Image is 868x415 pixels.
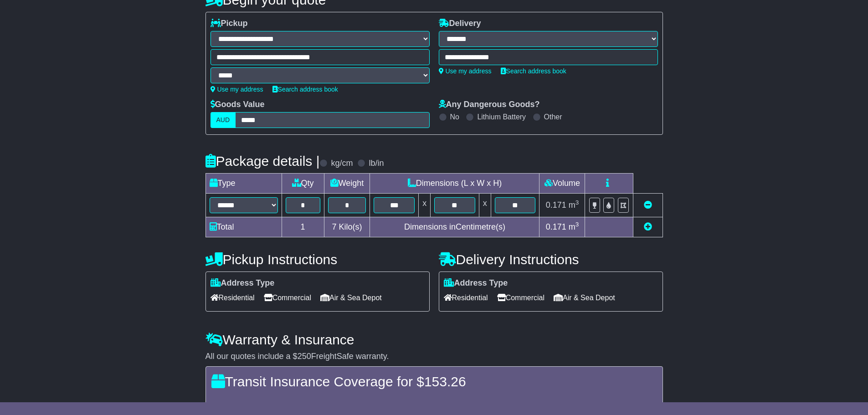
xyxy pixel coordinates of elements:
td: Weight [324,174,370,194]
td: x [479,194,491,217]
label: AUD [211,112,236,128]
h4: Transit Insurance Coverage for $ [211,374,657,389]
label: kg/cm [331,159,353,169]
a: Use my address [211,86,263,93]
span: Residential [444,291,488,305]
label: Pickup [211,19,248,29]
span: 250 [298,352,311,361]
span: Residential [211,291,255,305]
a: Add new item [644,222,652,231]
td: Volume [539,174,585,194]
label: Address Type [211,278,275,288]
span: m [569,200,579,210]
td: Total [205,217,282,237]
label: Any Dangerous Goods? [439,100,540,110]
td: Type [205,174,282,194]
td: Dimensions in Centimetre(s) [370,217,539,237]
span: 153.26 [424,374,466,389]
span: Air & Sea Depot [554,291,615,305]
td: Qty [282,174,324,194]
a: Use my address [439,67,492,75]
div: All our quotes include a $ FreightSafe warranty. [205,352,663,362]
td: Dimensions (L x W x H) [370,174,539,194]
sup: 3 [575,199,579,206]
span: Air & Sea Depot [320,291,382,305]
h4: Delivery Instructions [439,252,663,267]
label: No [450,113,459,121]
h4: Pickup Instructions [205,252,430,267]
td: 1 [282,217,324,237]
span: m [569,222,579,231]
a: Remove this item [644,200,652,210]
span: 7 [332,222,336,231]
td: Kilo(s) [324,217,370,237]
label: Lithium Battery [477,113,526,121]
label: lb/in [369,159,384,169]
span: 0.171 [546,200,566,210]
label: Goods Value [211,100,265,110]
h4: Package details | [205,154,320,169]
label: Address Type [444,278,508,288]
a: Search address book [272,86,338,93]
label: Delivery [439,19,481,29]
a: Search address book [501,67,566,75]
label: Other [544,113,562,121]
h4: Warranty & Insurance [205,332,663,347]
sup: 3 [575,221,579,228]
span: Commercial [497,291,544,305]
td: x [419,194,431,217]
span: 0.171 [546,222,566,231]
span: Commercial [264,291,311,305]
